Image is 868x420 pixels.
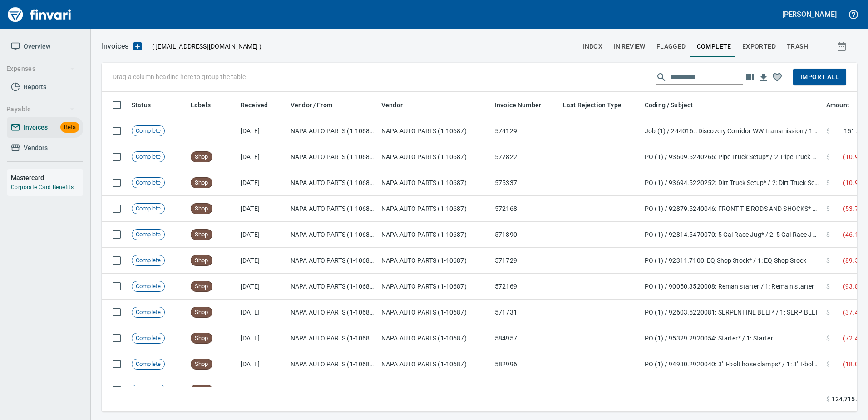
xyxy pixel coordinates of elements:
[844,126,864,135] span: 151.41
[291,100,344,110] span: Vendor / From
[6,63,75,75] span: Expenses
[491,144,559,170] td: 577822
[132,308,164,317] span: Complete
[378,196,491,222] td: NAPA AUTO PARTS (1-10687)
[491,377,559,403] td: 582159
[132,205,164,213] span: Complete
[378,248,491,274] td: NAPA AUTO PARTS (1-10687)
[237,144,287,170] td: [DATE]
[787,41,808,52] span: trash
[491,170,559,196] td: 575337
[378,377,491,403] td: NAPA AUTO PARTS (1-10687)
[287,300,378,325] td: NAPA AUTO PARTS (1-10687)
[826,256,830,265] span: $
[832,395,864,404] span: 124,715.80
[491,118,559,144] td: 574129
[241,100,268,110] span: Received
[191,179,212,187] span: Shop
[843,334,864,343] span: ( 72.40 )
[826,100,861,110] span: Amount
[237,274,287,300] td: [DATE]
[491,274,559,300] td: 572169
[826,152,830,161] span: $
[237,196,287,222] td: [DATE]
[287,118,378,144] td: NAPA AUTO PARTS (1-10687)
[191,386,212,395] span: Shop
[843,230,864,239] span: ( 46.18 )
[381,100,403,110] span: Vendor
[60,122,79,133] span: Beta
[491,300,559,325] td: 571731
[132,282,164,291] span: Complete
[291,100,332,110] span: Vendor / From
[191,334,212,343] span: Shop
[641,351,823,377] td: PO (1) / 94930.2920040: 3'' T-bolt hose clamps* / 1: 3'' T-bolt hose clamps
[237,248,287,274] td: [DATE]
[191,256,212,265] span: Shop
[826,360,830,369] span: $
[826,230,830,239] span: $
[645,100,693,110] span: Coding / Subject
[641,170,823,196] td: PO (1) / 93694.5220252: Dirt Truck Setup* / 2: Dirt Truck Setup
[826,100,849,110] span: Amount
[826,308,830,317] span: $
[656,41,686,52] span: Flagged
[641,118,823,144] td: Job (1) / 244016.: Discovery Corridor WW Transmission / 1051. .: Equipment Damage and Abuse Job S...
[495,100,541,110] span: Invoice Number
[287,196,378,222] td: NAPA AUTO PARTS (1-10687)
[191,100,222,110] span: Labels
[191,153,212,161] span: Shop
[495,100,553,110] span: Invoice Number
[132,360,164,369] span: Complete
[641,196,823,222] td: PO (1) / 92879.5240046: FRONT TIE RODS AND SHOCKS* / 2: TIE RODS
[381,100,414,110] span: Vendor
[378,300,491,325] td: NAPA AUTO PARTS (1-10687)
[843,308,864,317] span: ( 37.42 )
[826,126,830,135] span: $
[491,222,559,248] td: 571890
[843,282,864,291] span: ( 93.85 )
[641,248,823,274] td: PO (1) / 92311.7100: EQ Shop Stock* / 1: EQ Shop Stock
[113,72,246,81] p: Drag a column heading here to group the table
[132,230,164,239] span: Complete
[102,41,128,52] p: Invoices
[843,385,864,395] span: ( 67.04 )
[3,60,79,77] button: Expenses
[378,118,491,144] td: NAPA AUTO PARTS (1-10687)
[563,100,633,110] span: Last Rejection Type
[24,41,50,52] span: Overview
[826,204,830,213] span: $
[191,205,212,213] span: Shop
[237,222,287,248] td: [DATE]
[378,144,491,170] td: NAPA AUTO PARTS (1-10687)
[191,308,212,317] span: Shop
[132,100,151,110] span: Status
[11,184,74,190] a: Corporate Card Benefits
[24,81,46,93] span: Reports
[147,42,261,51] p: ( )
[287,222,378,248] td: NAPA AUTO PARTS (1-10687)
[154,42,259,51] span: [EMAIL_ADDRESS][DOMAIN_NAME]
[826,395,830,404] span: $
[378,351,491,377] td: NAPA AUTO PARTS (1-10687)
[132,153,164,161] span: Complete
[287,377,378,403] td: NAPA AUTO PARTS (1-10687)
[641,300,823,325] td: PO (1) / 92603.5220081: SERPENTINE BELT* / 1: SERP BELT
[132,179,164,187] span: Complete
[800,71,839,83] span: Import All
[132,334,164,343] span: Complete
[132,256,164,265] span: Complete
[491,196,559,222] td: 572168
[582,41,602,52] span: inbox
[237,325,287,351] td: [DATE]
[491,351,559,377] td: 582996
[697,41,731,52] span: Complete
[843,256,864,265] span: ( 89.53 )
[378,222,491,248] td: NAPA AUTO PARTS (1-10687)
[287,170,378,196] td: NAPA AUTO PARTS (1-10687)
[132,100,163,110] span: Status
[645,100,705,110] span: Coding / Subject
[191,282,212,291] span: Shop
[641,325,823,351] td: PO (1) / 95329.2920054: Starter* / 1: Starter
[491,325,559,351] td: 584957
